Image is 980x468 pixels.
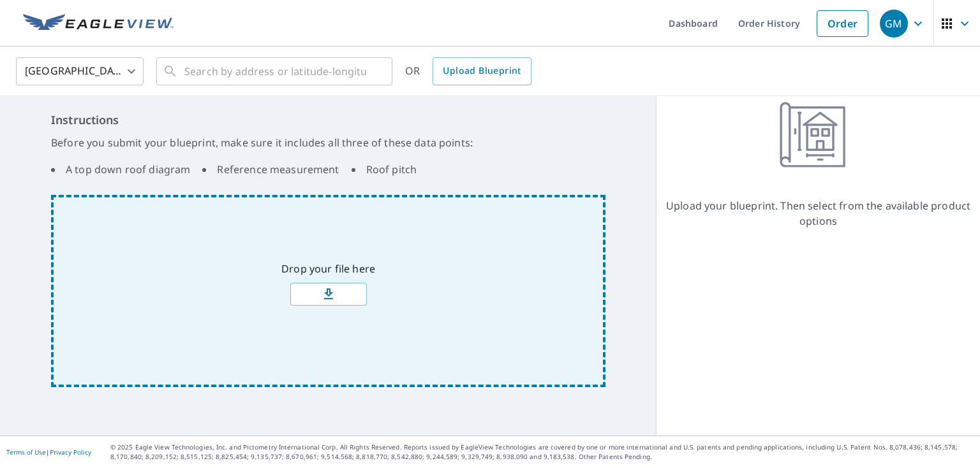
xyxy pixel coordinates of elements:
div: GM [880,10,908,38]
span: Upload Blueprint [443,63,521,79]
p: | [6,448,91,456]
p: © 2025 Eagle View Technologies, Inc. and Pictometry International Corp. All Rights Reserved. Repo... [110,443,974,462]
li: A top down roof diagram [51,162,190,177]
a: Terms of Use [6,448,46,457]
img: EV Logo [23,14,174,33]
a: Privacy Policy [50,448,91,457]
h6: Instructions [51,111,605,129]
input: Search by address or latitude-longitude [184,53,366,89]
p: Before you submit your blueprint, make sure it includes all three of these data points: [51,135,605,150]
a: Order [817,10,868,37]
a: Upload Blueprint [433,57,531,85]
div: [GEOGRAPHIC_DATA] [16,53,144,89]
li: Reference measurement [202,162,339,177]
div: OR [405,57,531,85]
p: Upload your blueprint. Then select from the available product options [657,198,980,229]
li: Roof pitch [352,162,417,177]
